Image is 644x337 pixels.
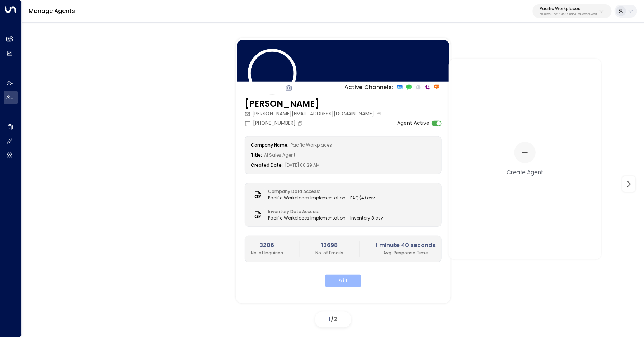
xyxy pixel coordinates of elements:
[297,120,305,126] button: Copy
[285,162,320,168] span: [DATE] 06:29 AM
[251,249,283,256] p: No. of Inquiries
[268,188,371,194] label: Company Data Access:
[245,110,384,117] div: [PERSON_NAME][EMAIL_ADDRESS][DOMAIN_NAME]
[268,194,375,201] span: Pacific Workplaces Implementation - FAQ (4).csv
[264,152,295,158] span: AI Sales Agent
[268,214,383,221] span: Pacific Workplaces Implementation - Inventory 8.csv
[376,249,436,256] p: Avg. Response Time
[29,7,75,15] a: Manage Agents
[334,315,337,323] span: 2
[245,119,305,127] div: [PHONE_NUMBER]
[507,168,543,176] div: Create Agent
[315,241,343,249] h2: 13698
[251,142,288,148] label: Company Name:
[344,83,393,91] p: Active Channels:
[315,249,343,256] p: No. of Emails
[248,49,297,97] img: 14_headshot.jpg
[251,162,283,168] label: Created Date:
[329,315,331,323] span: 1
[251,152,262,158] label: Title:
[397,119,429,127] label: Agent Active
[290,142,332,148] span: Pacific Workplaces
[540,13,597,16] p: a0687ae6-caf7-4c35-8de3-5d0dae502acf
[376,111,384,116] button: Copy
[376,241,436,249] h2: 1 minute 40 seconds
[532,4,611,18] button: Pacific Workplacesa0687ae6-caf7-4c35-8de3-5d0dae502acf
[325,274,361,287] button: Edit
[540,6,597,11] p: Pacific Workplaces
[251,241,283,249] h2: 3206
[268,208,379,214] label: Inventory Data Access:
[315,311,351,327] div: /
[245,97,384,110] h3: [PERSON_NAME]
